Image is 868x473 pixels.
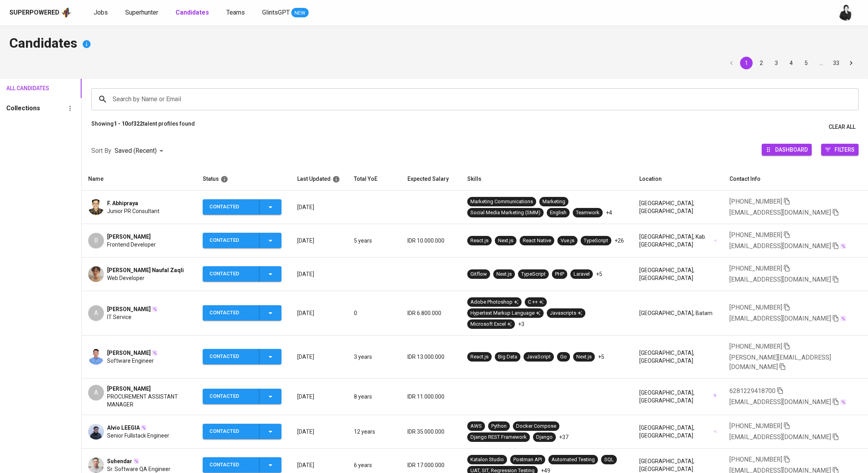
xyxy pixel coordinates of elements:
[800,57,812,69] button: Go to page 5
[639,457,717,473] div: [GEOGRAPHIC_DATA], [GEOGRAPHIC_DATA]
[354,461,395,469] p: 6 years
[176,8,211,18] a: Candidates
[470,271,487,278] div: Gitflow
[829,122,855,132] span: Clear All
[552,456,595,464] div: Automated Testing
[203,457,281,473] button: Contacted
[88,385,104,401] div: A
[470,209,540,217] div: Social Media Marketing (SMM)
[203,305,281,321] button: Contacted
[518,320,524,328] p: +3
[470,198,533,206] div: Marketing Communications
[555,271,564,278] div: PHP
[88,457,104,473] img: 6c7a0a75bccbecb392f51172c13e6abd.jpg
[491,423,507,430] div: Python
[729,198,782,205] span: [PHONE_NUMBER]
[297,237,341,245] p: [DATE]
[729,354,831,371] span: [PERSON_NAME][EMAIL_ADDRESS][DOMAIN_NAME]
[407,237,455,245] p: IDR 10.000.000
[226,8,246,18] a: Teams
[125,8,160,18] a: Superhunter
[61,7,72,19] img: app logo
[6,83,41,93] span: All Candidates
[209,424,253,439] div: Contacted
[407,309,455,317] p: IDR 6.800.000
[94,9,108,16] span: Jobs
[606,209,612,217] p: +4
[209,305,253,321] div: Contacted
[528,299,544,306] div: C ++
[354,309,395,317] p: 0
[584,237,608,245] div: TypeScript
[114,121,128,127] b: 1 - 10
[729,231,782,239] span: [PHONE_NUMBER]
[840,243,846,249] img: magic_wand.svg
[550,209,566,217] div: English
[133,458,139,464] img: magic_wand.svg
[830,57,842,69] button: Go to page 33
[639,389,717,404] div: [GEOGRAPHIC_DATA], [GEOGRAPHIC_DATA]
[107,357,154,365] span: Software Engineer
[639,309,717,317] div: [GEOGRAPHIC_DATA], Batam
[107,266,184,274] span: [PERSON_NAME] Naufal Zaqli
[82,168,196,191] th: Name
[291,168,348,191] th: Last Updated
[196,168,291,191] th: Status
[729,433,831,441] span: [EMAIL_ADDRESS][DOMAIN_NAME]
[576,353,592,361] div: Next.js
[729,398,831,406] span: [EMAIL_ADDRESS][DOMAIN_NAME]
[209,389,253,404] div: Contacted
[107,393,190,408] span: PROCUREMENT ASSISTANT MANAGER
[614,237,624,245] p: +26
[407,393,455,401] p: IDR 11.000.000
[115,146,157,156] p: Saved (Recent)
[596,270,602,278] p: +5
[536,434,553,441] div: Django
[152,306,158,312] img: magic_wand.svg
[729,315,831,322] span: [EMAIL_ADDRESS][DOMAIN_NAME]
[291,9,309,17] span: NEW
[633,168,723,191] th: Location
[209,199,253,215] div: Contacted
[559,433,568,441] p: +37
[297,309,341,317] p: [DATE]
[203,233,281,248] button: Contacted
[354,428,395,436] p: 12 years
[88,199,104,215] img: 4a18c695a06fef655701a898940a7079.jpg
[203,389,281,404] button: Contacted
[542,198,565,206] div: Marketing
[107,305,151,313] span: [PERSON_NAME]
[724,57,859,69] nav: pagination navigation
[297,461,341,469] p: [DATE]
[107,349,151,357] span: [PERSON_NAME]
[209,266,253,282] div: Contacted
[729,456,782,463] span: [PHONE_NUMBER]
[107,313,131,321] span: IT Service
[226,9,245,16] span: Teams
[262,8,309,18] a: GlintsGPT NEW
[91,146,111,156] p: Sort By
[262,9,290,16] span: GlintsGPT
[770,57,783,69] button: Go to page 3
[107,465,170,473] span: Sr. Software QA Engineer
[815,59,827,67] div: …
[91,120,195,134] p: Showing of talent profiles found
[470,321,512,328] div: Microsoft Excel
[107,385,151,393] span: [PERSON_NAME]
[470,423,482,430] div: AWS
[639,199,717,215] div: [GEOGRAPHIC_DATA], [GEOGRAPHIC_DATA]
[762,144,812,156] button: Dashboard
[496,271,512,278] div: Next.js
[825,120,859,134] button: Clear All
[729,343,782,350] span: [PHONE_NUMBER]
[740,57,753,69] button: page 1
[401,168,461,191] th: Expected Salary
[729,209,831,216] span: [EMAIL_ADDRESS][DOMAIN_NAME]
[407,428,455,436] p: IDR 35.000.000
[775,144,808,155] span: Dashboard
[639,424,717,440] div: [GEOGRAPHIC_DATA], [GEOGRAPHIC_DATA]
[550,310,582,317] div: Javascripts
[115,144,166,158] div: Saved (Recent)
[639,233,717,249] div: [GEOGRAPHIC_DATA], Kab. [GEOGRAPHIC_DATA]
[297,203,341,211] p: [DATE]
